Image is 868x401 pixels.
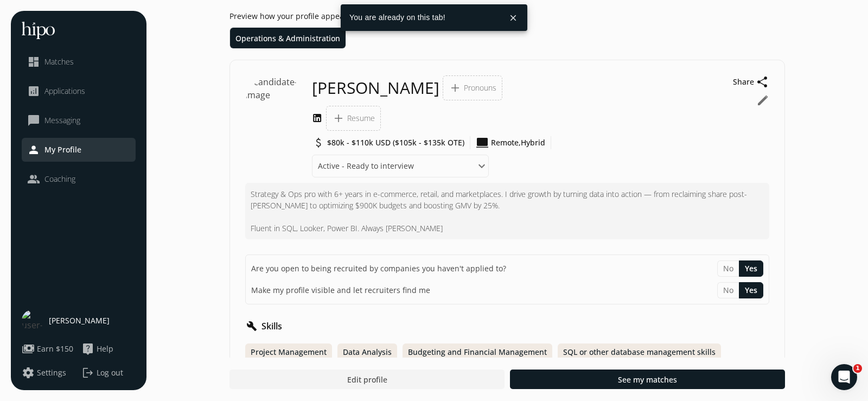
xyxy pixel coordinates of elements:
span: Share [733,77,754,87]
span: Are you open to being recruited by companies you haven't applied to? [251,263,506,274]
button: paymentsEarn $150 [22,342,73,355]
span: Hybrid [521,137,545,148]
span: Matches [44,56,74,67]
img: user-photo [22,310,43,332]
button: Yes [739,260,763,277]
div: Project Management [245,343,332,361]
li: Operations & Administration [230,28,346,48]
h2: Skills [261,320,282,333]
span: Messaging [44,115,80,126]
span: Edit profile [347,374,387,385]
div: Data Analysis [337,343,397,361]
span: Settings [37,367,66,378]
button: live_helpHelp [81,342,113,355]
span: My Profile [44,144,81,155]
iframe: Intercom live chat [831,364,857,390]
span: Remote, [491,137,521,148]
a: dashboardMatches [27,55,130,68]
a: paymentsEarn $150 [22,342,76,355]
button: settingsSettings [22,366,66,379]
button: logoutLog out [81,366,136,379]
span: add [332,112,345,125]
button: No [717,282,739,298]
span: add [449,81,462,94]
span: settings [22,366,35,379]
span: See my matches [618,374,677,385]
button: Shareshare [733,75,769,88]
span: [PERSON_NAME] [49,315,110,326]
span: payments [22,342,35,355]
span: people [27,173,40,186]
div: SQL or other database management skills [558,343,721,361]
span: $80k - $110k USD ($105k - $135k OTE) [327,137,464,148]
span: Applications [44,86,85,97]
button: Yes [739,282,763,298]
span: Pronouns [464,82,496,93]
span: person [27,143,40,156]
span: analytics [27,85,40,98]
button: close [503,8,523,28]
a: peopleCoaching [27,173,130,186]
button: See my matches [510,370,785,389]
a: personMy Profile [27,143,130,156]
a: live_helpHelp [81,342,136,355]
a: analyticsApplications [27,85,130,98]
a: settingsSettings [22,366,76,379]
span: chat_bubble_outline [27,114,40,127]
button: No [717,260,739,277]
span: Help [97,343,113,354]
img: hh-logo-white [22,22,55,39]
span: build [245,320,258,333]
a: chat_bubble_outlineMessaging [27,114,130,127]
span: live_help [81,342,94,355]
span: dashboard [27,55,40,68]
span: logout [81,366,94,379]
span: Log out [97,367,123,378]
h1: Preview how your profile appears to recruiters [229,11,785,22]
p: Strategy & Ops pro with 6+ years in e-commerce, retail, and marketplaces. I drive growth by turni... [251,188,764,234]
span: Resume [347,113,375,124]
div: Budgeting and Financial Management [403,343,552,361]
span: Coaching [44,174,75,184]
span: [PERSON_NAME] [312,78,439,98]
span: Earn $150 [37,343,73,354]
span: share [756,75,769,88]
button: edit [756,94,769,107]
button: Edit profile [229,370,505,389]
span: 1 [853,364,862,373]
img: candidate-image [245,75,307,136]
span: computer [476,136,489,149]
span: Make my profile visible and let recruiters find me [251,285,430,296]
span: attach_money [312,136,325,149]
